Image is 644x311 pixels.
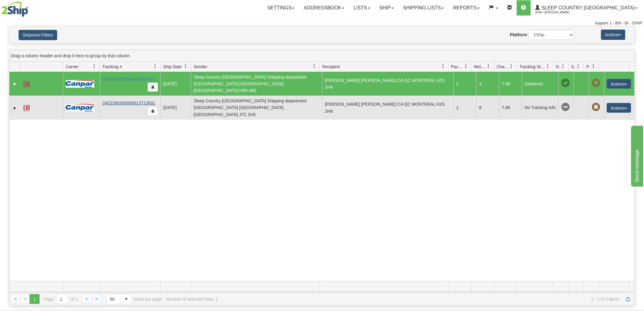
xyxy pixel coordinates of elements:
[222,297,619,302] span: 1 - 2 of 2 items
[461,61,471,72] a: Packages filter column settings
[102,77,155,82] a: D421585430000013697001
[476,96,499,119] td: 8
[56,294,68,304] input: Page 1
[571,64,576,70] span: Shipment Issues
[510,32,527,38] label: Platform
[44,294,78,304] span: Page of 1
[398,0,449,16] a: Shipping lists
[148,83,158,92] button: Copy to clipboard
[160,72,191,96] td: [DATE]
[474,64,487,70] span: Weight
[121,294,131,304] span: select
[438,61,448,72] a: Recipient filter column settings
[102,101,155,105] a: D421585430000013713001
[66,104,94,111] img: 14 - Canpar
[586,64,592,70] span: Pickup Status
[484,61,494,72] a: Weight filter column settings
[375,0,398,16] a: Ship
[499,96,522,119] td: 7.89
[2,21,642,26] div: Support: 1 - 855 - 55 - 2SHIP
[592,79,600,87] span: Pickup Not Assigned
[150,61,160,72] a: Tracking # filter column settings
[322,72,454,96] td: [PERSON_NAME] [PERSON_NAME] CA QC MONTREAL H2S 2H8
[9,50,635,62] div: grid grouping header
[607,79,631,89] button: Actions
[12,105,18,111] a: Expand
[624,294,633,304] a: Refresh
[160,96,191,119] td: [DATE]
[476,72,499,96] td: 3
[451,64,464,70] span: Packages
[2,2,28,17] img: logo2044.jpg
[556,64,561,70] span: Delivery Status
[349,0,375,16] a: Lists
[163,64,182,70] span: Ship Date
[30,294,39,304] span: Page 1
[106,294,162,304] span: items per page
[506,61,517,72] a: Charge filter column settings
[535,9,581,16] span: 2044 / [PERSON_NAME]
[561,103,570,111] span: No Tracking Info
[12,81,18,87] a: Expand
[630,124,643,186] iframe: chat widget
[66,80,94,88] img: 14 - Canpar
[561,79,570,87] span: On time
[520,64,546,70] span: Tracking Status
[19,30,57,40] button: Shipment Filters
[191,72,322,96] td: Sleep Country [GEOGRAPHIC_DATA] Shipping department [GEOGRAPHIC_DATA] [GEOGRAPHIC_DATA] [GEOGRAPH...
[592,103,600,111] span: Pickup Not Assigned
[453,96,476,119] td: 1
[499,72,522,96] td: 7.89
[180,61,191,72] a: Ship Date filter column settings
[110,296,118,302] span: 50
[148,107,158,116] button: Copy to clipboard
[89,61,100,72] a: Carrier filter column settings
[601,30,625,40] button: Actions
[66,64,79,70] span: Carrier
[589,61,599,72] a: Pickup Status filter column settings
[166,297,218,302] div: Number of selected rows: 1
[522,72,558,96] td: Delivered
[453,72,476,96] td: 1
[263,0,299,16] a: Settings
[322,64,340,70] span: Recipient
[5,4,56,11] div: Send message
[522,96,558,119] td: No Tracking Info
[299,0,349,16] a: Addressbook
[558,61,569,72] a: Delivery Status filter column settings
[322,96,454,119] td: [PERSON_NAME] [PERSON_NAME] CA QC MONTREAL H2S 2H8
[309,61,320,72] a: Sender filter column settings
[449,0,484,16] a: Reports
[573,61,584,72] a: Shipment Issues filter column settings
[540,5,635,10] span: Sleep Country [GEOGRAPHIC_DATA]
[543,61,553,72] a: Tracking Status filter column settings
[194,64,207,70] span: Sender
[191,96,322,119] td: Sleep Country [GEOGRAPHIC_DATA] Shipping department [GEOGRAPHIC_DATA] [GEOGRAPHIC_DATA] [GEOGRAPH...
[607,103,631,113] button: Actions
[23,102,30,112] a: Label
[23,79,30,88] a: Label
[102,64,122,70] span: Tracking #
[106,294,131,304] span: Page sizes drop down
[497,64,509,70] span: Charge
[531,0,642,16] a: Sleep Country [GEOGRAPHIC_DATA] 2044 / [PERSON_NAME]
